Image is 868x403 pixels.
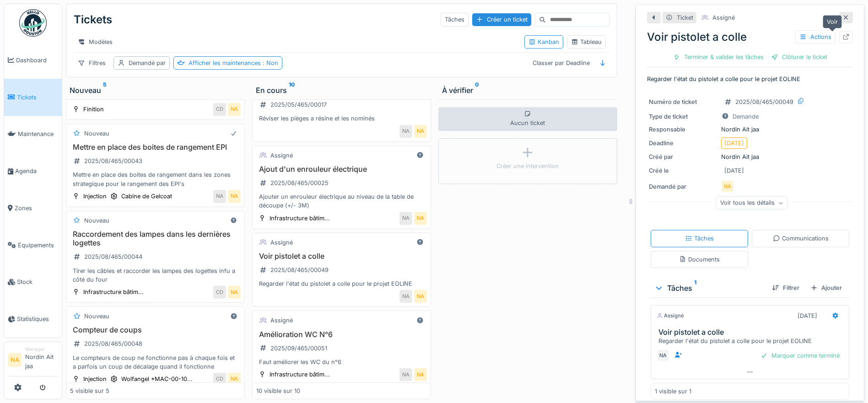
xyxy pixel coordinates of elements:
a: Agenda [4,152,62,190]
h3: Voir pistolet a colle [658,328,845,337]
span: Statistiques [17,315,58,323]
div: Voir pistolet a colle [647,29,853,45]
div: CD [213,286,226,299]
div: NA [399,212,412,225]
div: Infrastructure bâtim... [270,214,330,223]
div: Regarder l'état du pistolet a colle pour le projet EOLINE [658,337,845,345]
div: Demande [733,112,759,121]
div: Injection [83,192,107,201]
div: NA [228,286,241,299]
sup: 10 [289,85,295,96]
div: 2025/08/465/00049 [270,266,329,274]
sup: 5 [103,85,107,96]
div: Demandé par [129,59,166,67]
div: NA [399,125,412,138]
div: Créé par [649,152,717,161]
a: Dashboard [4,42,62,79]
h3: Mettre en place des boites de rangement EPI [70,143,241,152]
div: NA [414,212,427,225]
div: Wolfangel *MAC-00-10... [121,375,193,383]
div: Aucun ticket [438,107,617,131]
div: [DATE] [724,166,744,175]
div: 2025/08/465/00043 [84,157,142,165]
div: NA [213,190,226,203]
div: NA [414,368,427,381]
div: 5 visible sur 5 [70,387,109,395]
div: Clôturer le ticket [767,51,831,63]
div: Nordin Ait jaa [649,125,851,134]
div: Créer une intervention [496,162,559,170]
div: Responsable [649,125,717,134]
div: Demandé par [649,182,717,191]
div: 1 visible sur 1 [655,387,691,396]
div: Tâches [685,234,714,243]
div: Assigné [712,13,735,22]
div: Modèles [74,35,117,49]
div: Tâches [654,283,765,294]
div: Numéro de ticket [649,98,717,106]
div: 2025/05/465/00017 [270,100,327,109]
li: NA [8,353,22,367]
div: Marquer comme terminé [757,349,843,362]
h3: Amélioration WC N°6 [256,330,427,339]
span: Stock [17,278,58,286]
div: Tickets [74,8,112,32]
img: Badge_color-CXgf-gQk.svg [19,9,47,37]
div: NA [721,180,734,193]
div: Ajouter [807,282,846,294]
div: Filtrer [768,282,803,294]
div: Manager [25,346,58,353]
div: Créé le [649,166,717,175]
div: NA [228,190,241,203]
div: NA [657,349,669,362]
div: Nordin Ait jaa [649,152,851,161]
div: [DATE] [798,311,817,320]
span: : Non [261,60,278,66]
div: Infrastructure bâtim... [270,370,330,379]
div: 2025/08/465/00025 [270,179,329,187]
span: Tickets [17,93,58,102]
div: Nouveau [70,85,241,96]
div: Nouveau [84,216,109,225]
div: Communications [773,234,829,243]
div: CD [213,373,226,386]
div: NA [414,125,427,138]
div: Infrastructure bâtim... [83,288,144,296]
div: Type de ticket [649,112,717,121]
div: Assigné [270,316,293,325]
div: Deadline [649,139,717,147]
li: Nordin Ait jaa [25,346,58,374]
sup: 0 [475,85,479,96]
div: NA [414,290,427,303]
div: Tableau [571,38,602,46]
div: Nouveau [84,312,109,321]
div: Classer par Deadline [528,56,594,70]
a: Maintenance [4,116,62,153]
div: Voir [823,15,842,28]
div: Réviser les pièges a résine et les nominés [256,114,427,123]
div: 10 visible sur 10 [256,387,300,395]
sup: 1 [694,283,696,294]
div: Actions [795,30,836,44]
span: Dashboard [16,56,58,65]
span: Agenda [15,167,58,175]
div: Finition [83,105,104,114]
div: Injection [83,375,107,383]
span: Maintenance [18,130,58,138]
div: Assigné [270,151,293,160]
h3: Voir pistolet a colle [256,252,427,261]
div: Nouveau [84,129,109,138]
span: Zones [15,204,58,212]
h3: Compteur de coups [70,326,241,334]
div: Mettre en place des boites de rangement dans les zones strategique pour le rangement des EPI's [70,170,241,188]
div: Tirer les câbles et raccorder les lampes des logettes infu a côté du four [70,267,241,284]
div: Voir tous les détails [716,196,788,210]
div: Filtres [74,56,110,70]
p: Regarder l'état du pistolet a colle pour le projet EOLINE [647,75,853,83]
div: Assigné [657,312,684,320]
div: À vérifier [442,85,614,96]
div: 2025/09/465/00051 [270,344,327,353]
div: Afficher les maintenances [189,59,278,67]
div: NA [228,373,241,386]
span: Équipements [18,241,58,250]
